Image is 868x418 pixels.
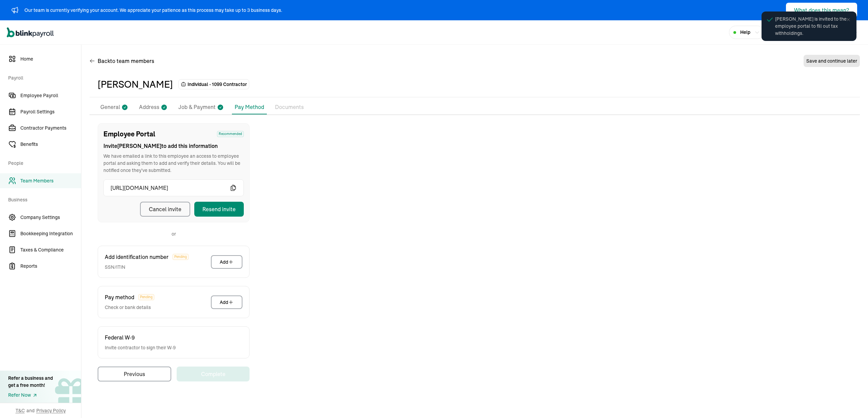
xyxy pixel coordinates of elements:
a: Refer Now [8,392,53,399]
span: Reports [20,263,81,270]
button: Resend invite [194,202,244,217]
span: Check or bank details [105,304,154,311]
span: [PERSON_NAME] is invited to the employee portal to fill out tax withholdings. [775,16,850,37]
button: Help [729,26,764,39]
span: Invite contractor to sign their W-9 [105,344,176,351]
span: Employee Portal [103,129,155,139]
span: Taxes & Compliance [20,246,81,254]
nav: Global [7,23,54,42]
div: Our team is currently verifying your account. We appreciate your patience as this process may tak... [24,7,282,14]
span: People [8,153,77,172]
span: Pending [138,294,154,300]
span: Add identification number [105,253,169,261]
span: Invite [PERSON_NAME] to add this information [103,142,244,150]
span: Contractor Payments [20,125,81,132]
span: Business [8,190,77,208]
button: Add [211,255,242,269]
div: Resend invite [202,205,236,213]
span: Team Members [20,177,81,184]
span: Privacy Policy [36,407,66,414]
span: Benefits [20,141,81,148]
iframe: Chat Widget [834,386,868,418]
span: SSN/ITIN [105,264,189,271]
p: Job & Payment [178,103,216,112]
span: Bookkeeping Integration [20,230,81,237]
span: Company Settings [20,214,81,221]
div: Add [220,299,234,306]
button: Save and continue later [804,55,860,67]
span: Individual - 1099 Contractor [188,81,247,88]
div: Previous [124,370,145,378]
button: What does this mean? [786,3,857,18]
span: Pay method [105,293,134,301]
span: T&C [16,407,25,414]
button: Cancel invite [140,202,190,217]
div: [PERSON_NAME] [98,77,173,91]
p: or [172,230,176,238]
div: Add [220,259,234,265]
div: Complete [201,370,225,378]
p: General [100,103,120,112]
div: Refer a business and get a free month! [8,375,53,389]
span: Employee Payroll [20,92,81,99]
span: Payroll [8,68,77,87]
span: Back [98,57,154,65]
span: Help [740,29,750,36]
span: Payroll Settings [20,108,81,115]
button: Add [211,295,242,309]
p: Documents [275,103,304,112]
button: Backto team members [90,53,154,69]
span: [URL][DOMAIN_NAME] [111,184,230,192]
span: We have emailed a link to this employee an access to employee portal and asking them to add and v... [103,153,244,174]
div: Cancel invite [149,205,181,213]
span: Home [20,56,81,63]
span: Federal W-9 [105,333,135,342]
span: to team members [110,57,154,65]
button: Previous [98,367,171,381]
span: Pending [173,254,189,260]
p: Pay Method [235,103,264,111]
button: Complete [177,367,250,381]
p: Address [139,103,159,112]
span: Recommended [217,131,244,137]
